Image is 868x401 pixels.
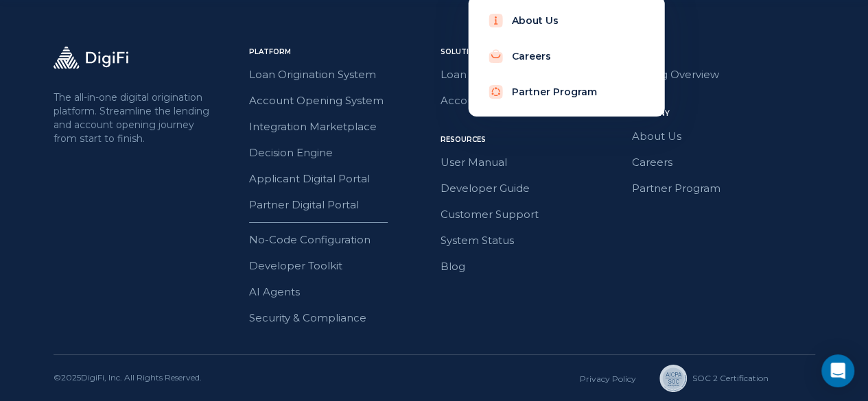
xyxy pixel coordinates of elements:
a: SOC 2 Сertification [659,365,751,392]
div: Pricing [632,47,815,58]
a: Integration Marketplace [249,118,432,136]
a: Applicant Digital Portal [249,170,432,188]
a: Careers [632,154,815,171]
div: Resources [441,134,624,145]
a: Partner Program [479,78,653,106]
a: About Us [632,127,815,145]
a: Loan Origination System [249,66,432,84]
div: © 2025 DigiFi, Inc. All Rights Reserved. [54,372,202,385]
div: SOC 2 Сertification [692,372,769,385]
div: Platform [249,47,432,58]
a: User Manual [441,154,624,171]
a: Customer Support [441,206,624,223]
a: Developer Toolkit [249,257,432,275]
div: Company [632,108,815,119]
a: Account Opening System [249,92,432,110]
a: Privacy Policy [580,374,636,384]
a: System Status [441,232,624,250]
a: Decision Engine [249,144,432,162]
div: Open Intercom Messenger [821,354,854,387]
a: About Us [479,7,653,34]
a: Security & Compliance [249,309,432,327]
a: Developer Guide [441,180,624,197]
a: Careers [479,42,653,70]
p: The all-in-one digital origination platform. Streamline the lending and account opening journey f... [54,90,213,145]
a: Blog [441,258,624,276]
a: Pricing Overview [632,66,815,84]
a: AI Agents [249,283,432,301]
a: Account Opening Products [441,92,624,110]
a: Loan Origination Products [441,66,624,84]
div: Solutions [441,47,624,58]
a: No-Code Configuration [249,231,432,249]
a: Partner Digital Portal [249,196,432,214]
a: Partner Program [632,180,815,197]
